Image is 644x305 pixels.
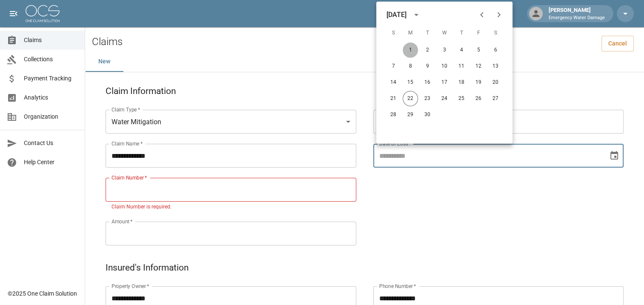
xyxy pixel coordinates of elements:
label: Phone Number [379,282,416,290]
button: 15 [403,75,418,90]
button: 29 [403,107,418,123]
button: 6 [488,43,503,58]
div: Water Mitigation [106,110,356,134]
button: open drawer [5,5,22,22]
button: 13 [488,59,503,74]
span: Collections [24,55,78,64]
button: 28 [386,107,401,123]
button: 1 [403,43,418,58]
span: Payment Tracking [24,74,78,83]
button: 2 [420,43,435,58]
button: 24 [437,91,452,106]
button: Next month [490,6,507,23]
span: Tuesday [420,25,435,42]
button: 18 [454,75,469,90]
button: 4 [454,43,469,58]
h2: Claims [92,36,123,48]
button: 14 [386,75,401,90]
button: 21 [386,91,401,106]
button: 22 [403,91,418,106]
span: Monday [403,25,418,42]
span: Thursday [454,25,469,42]
button: 20 [488,75,503,90]
label: Claim Number [112,174,147,181]
span: Claims [24,36,78,45]
div: [DATE] [386,10,406,20]
span: Analytics [24,93,78,102]
span: Saturday [488,25,503,42]
span: Wednesday [437,25,452,42]
button: 30 [420,107,435,123]
button: 16 [420,75,435,90]
button: 12 [471,59,486,74]
a: Cancel [601,36,634,51]
span: Contact Us [24,139,78,148]
div: © 2025 One Claim Solution [8,289,77,298]
button: calendar view is open, switch to year view [409,8,424,22]
button: Choose date [606,147,623,164]
button: 10 [437,59,452,74]
div: [PERSON_NAME] [545,6,608,21]
button: 5 [471,43,486,58]
button: 25 [454,91,469,106]
button: 27 [488,91,503,106]
button: 8 [403,59,418,74]
button: 23 [420,91,435,106]
p: Emergency Water Damage [549,14,605,22]
label: Property Owner [112,282,149,290]
button: 9 [420,59,435,74]
span: Friday [471,25,486,42]
p: Claim Number is required. [112,203,350,211]
span: Sunday [386,25,401,42]
button: 17 [437,75,452,90]
button: 26 [471,91,486,106]
button: 19 [471,75,486,90]
button: 7 [386,59,401,74]
button: 3 [437,43,452,58]
img: ocs-logo-white-transparent.png [26,5,60,22]
label: Amount [112,218,133,225]
div: dynamic tabs [85,51,644,72]
label: Claim Type [112,106,140,113]
label: Claim Name [112,140,143,147]
span: Help Center [24,158,78,167]
button: 11 [454,59,469,74]
button: New [85,51,123,72]
button: Previous month [473,6,490,23]
span: Organization [24,112,78,121]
